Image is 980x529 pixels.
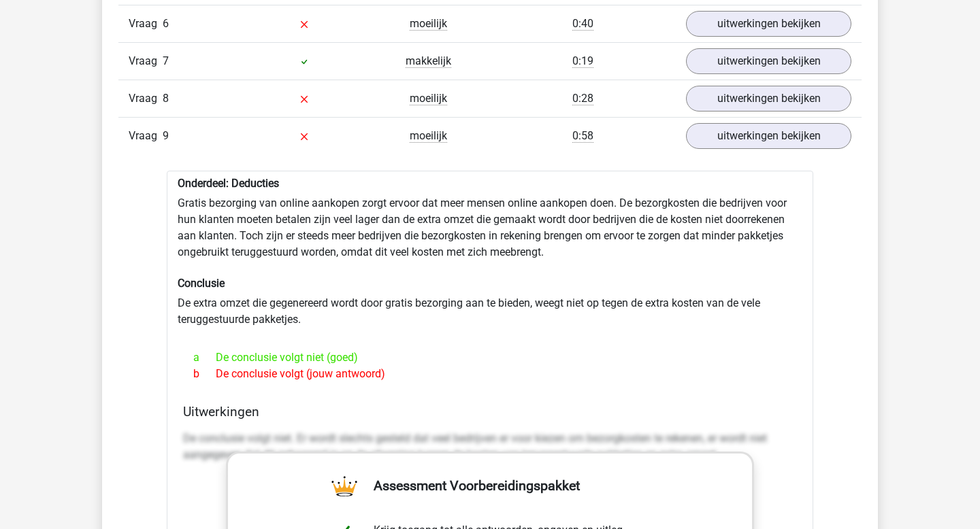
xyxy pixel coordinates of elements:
span: b [193,366,216,382]
span: a [193,349,216,366]
a: uitwerkingen bekijken [686,123,851,149]
span: moeilijk [410,129,447,143]
span: moeilijk [410,92,447,105]
span: Vraag [129,53,163,69]
span: Vraag [129,90,163,107]
div: De conclusie volgt niet (goed) [183,349,797,366]
span: 0:58 [572,129,593,143]
a: uitwerkingen bekijken [686,86,851,112]
div: De conclusie volgt (jouw antwoord) [183,366,797,382]
span: 7 [163,54,169,67]
span: moeilijk [410,17,447,31]
span: 0:40 [572,17,593,31]
span: 8 [163,92,169,105]
span: 0:28 [572,92,593,105]
h4: Uitwerkingen [183,404,797,420]
span: 6 [163,17,169,30]
span: makkelijk [406,54,451,68]
p: De conclusie volgt niet. Er wordt slechts gesteld dat veel bedrijven er voor kiezen om bezorgkost... [183,430,797,463]
span: Vraag [129,128,163,144]
span: 0:19 [572,54,593,68]
span: 9 [163,129,169,142]
h6: Onderdeel: Deducties [178,177,802,190]
a: uitwerkingen bekijken [686,48,851,74]
a: uitwerkingen bekijken [686,11,851,37]
span: Vraag [129,16,163,32]
h6: Conclusie [178,277,802,290]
